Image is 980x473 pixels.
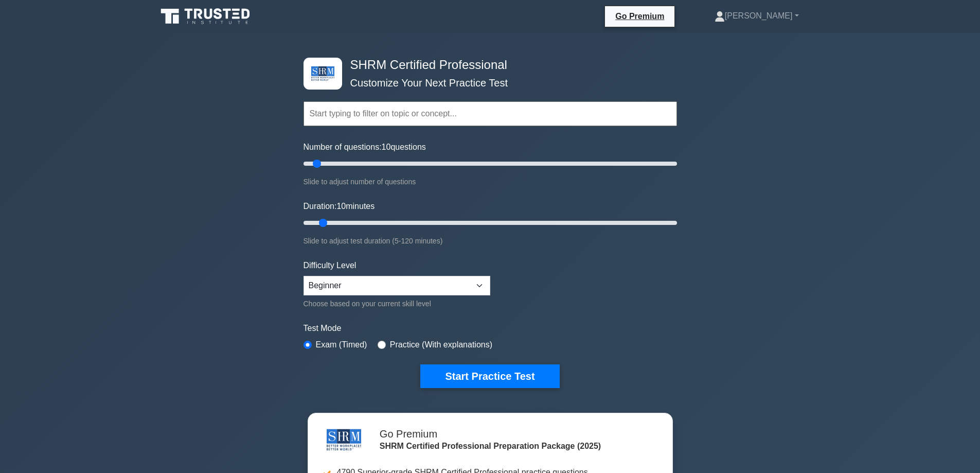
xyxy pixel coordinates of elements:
[304,297,490,310] div: Choose based on your current skill level
[382,143,391,151] span: 10
[304,141,426,153] label: Number of questions: questions
[304,200,375,213] label: Duration: minutes
[304,101,677,126] input: Start typing to filter on topic or concept...
[390,339,492,351] label: Practice (With explanations)
[346,58,627,73] h4: SHRM Certified Professional
[420,364,559,388] button: Start Practice Test
[316,339,367,351] label: Exam (Timed)
[609,10,670,23] a: Go Premium
[304,176,677,188] div: Slide to adjust number of questions
[336,202,346,211] span: 10
[304,235,677,247] div: Slide to adjust test duration (5-120 minutes)
[690,6,824,26] a: [PERSON_NAME]
[304,322,677,335] label: Test Mode
[304,259,357,272] label: Difficulty Level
